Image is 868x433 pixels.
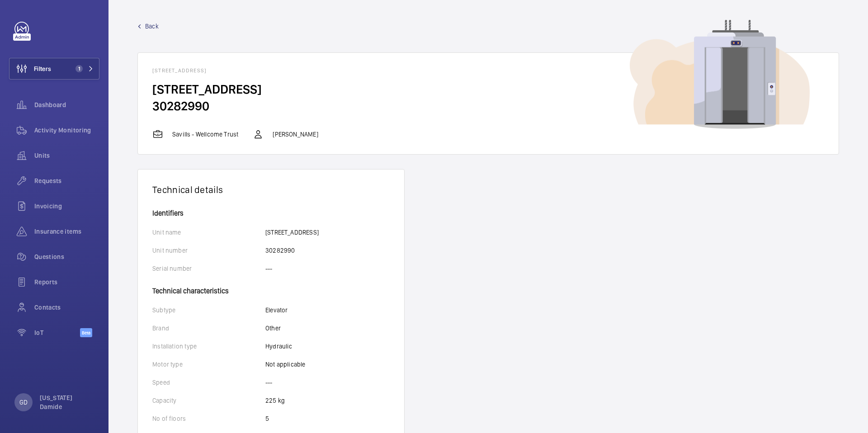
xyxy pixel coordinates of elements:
[34,176,99,185] span: Requests
[152,378,265,387] p: Speed
[265,378,273,387] p: ---
[152,342,265,351] p: Installation type
[9,58,99,80] button: Filters1
[265,264,273,273] p: ---
[145,22,159,31] span: Back
[152,228,265,237] p: Unit name
[75,65,83,72] span: 1
[152,81,824,98] h2: [STREET_ADDRESS]
[34,227,99,236] span: Insurance items
[34,100,99,109] span: Dashboard
[152,396,265,405] p: Capacity
[265,228,319,237] p: [STREET_ADDRESS]
[265,396,285,405] p: 225 kg
[273,130,318,139] p: [PERSON_NAME]
[34,64,51,73] span: Filters
[172,130,238,139] p: Savills - Wellcome Trust
[19,398,28,407] p: GD
[152,67,824,74] h1: [STREET_ADDRESS]
[265,324,281,333] p: Other
[152,246,265,255] p: Unit number
[152,98,824,114] h2: 30282990
[265,306,288,315] p: Elevator
[152,360,265,369] p: Motor type
[265,246,295,255] p: 30282990
[152,306,265,315] p: Subtype
[152,324,265,333] p: Brand
[152,210,390,217] h4: Identifiers
[34,126,99,135] span: Activity Monitoring
[152,184,390,195] h1: Technical details
[152,282,390,295] h4: Technical characteristics
[40,393,94,411] p: [US_STATE] Damide
[152,264,265,273] p: Serial number
[152,414,265,423] p: No of floors
[34,202,99,211] span: Invoicing
[34,328,80,337] span: IoT
[34,252,99,261] span: Questions
[34,278,99,287] span: Reports
[265,360,306,369] p: Not applicable
[34,151,99,160] span: Units
[630,20,810,129] img: device image
[80,328,92,337] span: Beta
[265,414,269,423] p: 5
[265,342,292,351] p: Hydraulic
[34,303,99,312] span: Contacts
